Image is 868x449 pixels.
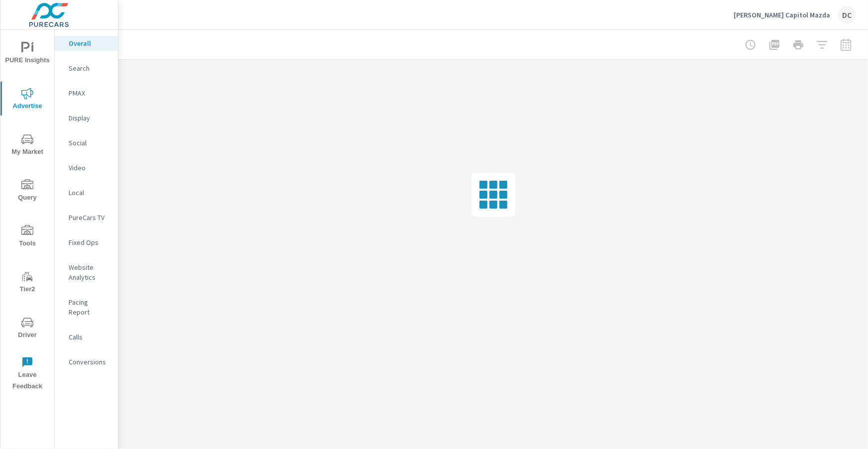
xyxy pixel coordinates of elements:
div: Local [55,185,118,200]
p: Overall [69,38,110,48]
span: Query [3,179,51,204]
p: Display [69,113,110,123]
div: Overall [55,36,118,51]
p: Calls [69,332,110,342]
span: Driver [3,317,51,341]
p: Conversions [69,357,110,367]
p: [PERSON_NAME] Capitol Mazda [734,10,830,19]
div: Social [55,135,118,150]
div: Video [55,160,118,175]
div: DC [838,6,856,24]
p: PureCars TV [69,213,110,223]
p: Fixed Ops [69,237,110,247]
span: Tier2 [3,271,51,295]
div: Pacing Report [55,295,118,320]
div: PureCars TV [55,210,118,225]
span: Advertise [3,88,51,112]
div: Website Analytics [55,260,118,285]
p: Local [69,188,110,198]
p: Video [69,163,110,173]
div: PMAX [55,86,118,101]
div: Calls [55,330,118,344]
p: Social [69,138,110,148]
p: Pacing Report [69,297,110,317]
p: Website Analytics [69,262,110,282]
div: Conversions [55,354,118,369]
p: PMAX [69,88,110,98]
div: Fixed Ops [55,235,118,250]
span: Leave Feedback [3,356,51,392]
span: Tools [3,225,51,249]
div: Display [55,111,118,125]
div: nav menu [0,30,54,396]
span: My Market [3,133,51,158]
p: Search [69,63,110,73]
div: Search [55,61,118,76]
span: PURE Insights [3,42,51,66]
